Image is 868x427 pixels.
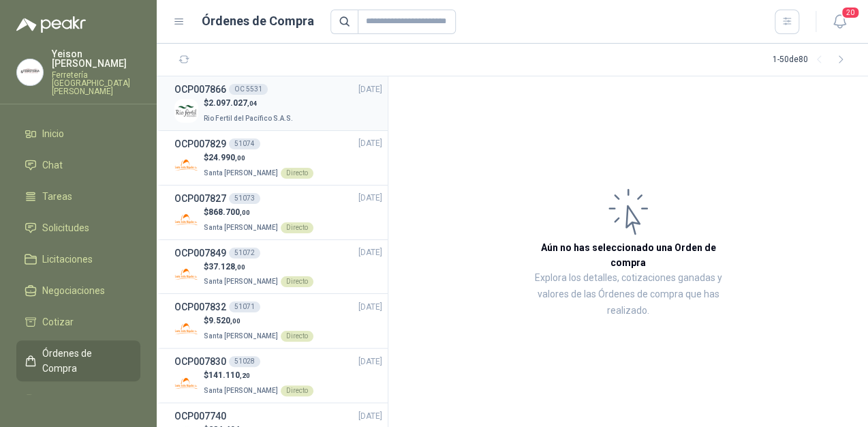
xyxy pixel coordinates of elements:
[240,209,250,216] span: ,00
[208,98,258,108] span: 2.097.027
[358,301,382,314] span: [DATE]
[174,191,226,206] h3: OCP007827
[174,316,198,340] img: Company Logo
[204,206,313,219] p: $
[229,301,260,312] div: 51071
[16,309,140,335] a: Cotizar
[204,97,296,110] p: $
[281,385,313,396] div: Directo
[42,158,63,173] span: Chat
[174,99,198,123] img: Company Logo
[204,151,313,164] p: $
[17,59,43,85] img: Company Logo
[174,354,382,397] a: OCP00783051028[DATE] Company Logo$141.110,20Santa [PERSON_NAME]Directo
[174,208,198,232] img: Company Logo
[230,317,241,325] span: ,00
[281,222,313,233] div: Directo
[773,49,852,71] div: 1 - 50 de 80
[16,387,140,413] a: Remisiones
[16,152,140,178] a: Chat
[358,355,382,368] span: [DATE]
[174,82,226,97] h3: OCP007866
[525,270,732,319] p: Explora los detalles, cotizaciones ganadas y valores de las Órdenes de compra que has realizado.
[208,370,250,380] span: 141.110
[204,314,313,327] p: $
[174,246,226,261] h3: OCP007849
[358,83,382,96] span: [DATE]
[42,252,93,267] span: Licitaciones
[841,6,860,19] span: 20
[52,49,140,68] p: Yeison [PERSON_NAME]
[42,189,72,204] span: Tareas
[42,220,89,235] span: Solicitudes
[42,314,74,329] span: Cotizar
[229,356,260,367] div: 51028
[247,100,258,107] span: ,04
[229,84,268,95] div: OC 5531
[52,71,140,95] p: Ferretería [GEOGRAPHIC_DATA][PERSON_NAME]
[208,262,245,271] span: 37.128
[42,126,64,141] span: Inicio
[174,136,382,179] a: OCP00782951074[DATE] Company Logo$24.990,00Santa [PERSON_NAME]Directo
[827,10,852,34] button: 20
[16,246,140,272] a: Licitaciones
[16,121,140,147] a: Inicio
[358,410,382,423] span: [DATE]
[525,240,732,270] h3: Aún no has seleccionado una Orden de compra
[204,369,313,382] p: $
[16,278,140,304] a: Negociaciones
[208,153,245,162] span: 24.990
[174,246,382,289] a: OCP00784951072[DATE] Company Logo$37.128,00Santa [PERSON_NAME]Directo
[208,207,250,217] span: 868.700
[42,283,105,298] span: Negociaciones
[174,82,382,125] a: OCP007866OC 5531[DATE] Company Logo$2.097.027,04Rio Fertil del Pacífico S.A.S.
[204,224,278,231] span: Santa [PERSON_NAME]
[174,153,198,177] img: Company Logo
[16,16,86,33] img: Logo peakr
[204,115,293,122] span: Rio Fertil del Pacífico S.A.S.
[281,168,313,179] div: Directo
[16,183,140,209] a: Tareas
[204,169,278,177] span: Santa [PERSON_NAME]
[16,215,140,241] a: Solicitudes
[174,354,226,369] h3: OCP007830
[240,372,250,379] span: ,20
[42,392,93,407] span: Remisiones
[174,371,198,395] img: Company Logo
[204,261,313,274] p: $
[174,262,198,286] img: Company Logo
[235,263,245,271] span: ,00
[174,299,226,314] h3: OCP007832
[174,409,226,424] h3: OCP007740
[229,193,260,204] div: 51073
[42,346,127,376] span: Órdenes de Compra
[174,191,382,234] a: OCP00782751073[DATE] Company Logo$868.700,00Santa [PERSON_NAME]Directo
[174,299,382,342] a: OCP00783251071[DATE] Company Logo$9.520,00Santa [PERSON_NAME]Directo
[358,246,382,259] span: [DATE]
[174,136,226,151] h3: OCP007829
[16,340,140,381] a: Órdenes de Compra
[229,138,260,149] div: 51074
[235,154,245,162] span: ,00
[208,316,241,325] span: 9.520
[204,387,278,394] span: Santa [PERSON_NAME]
[204,278,278,285] span: Santa [PERSON_NAME]
[281,276,313,287] div: Directo
[358,192,382,205] span: [DATE]
[204,332,278,340] span: Santa [PERSON_NAME]
[281,331,313,342] div: Directo
[358,137,382,150] span: [DATE]
[229,248,260,259] div: 51072
[202,12,314,31] h1: Órdenes de Compra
